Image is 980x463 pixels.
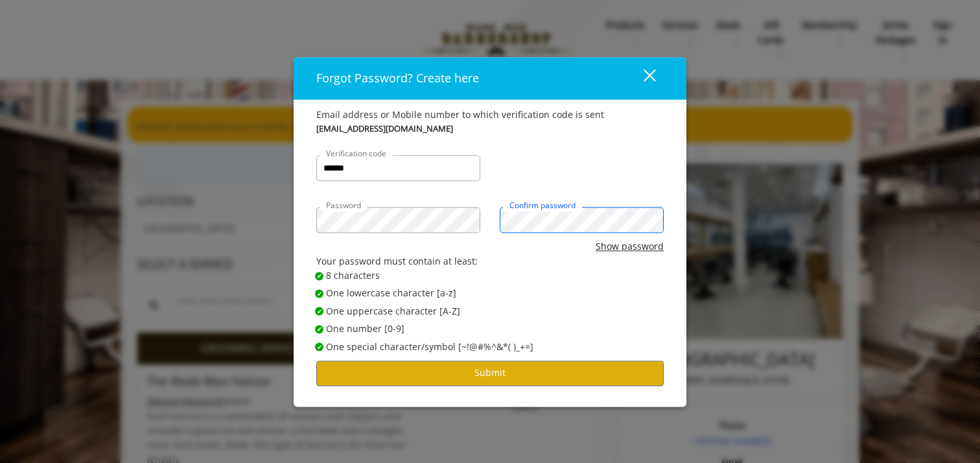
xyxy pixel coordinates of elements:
[326,340,533,354] span: One special character/symbol [~!@#%^&*( )_+=]
[500,208,664,233] input: Confirm password
[316,156,480,182] input: Verification code
[326,268,380,283] span: 8 characters
[320,148,393,160] label: Verification code
[317,271,322,281] span: ✔
[316,108,664,122] div: Email address or Mobile number to which verification code is sent
[317,342,322,352] span: ✔
[316,361,664,386] button: Submit
[629,69,655,88] div: close dialog
[320,200,367,212] label: Password
[596,240,664,254] button: Show password
[316,70,479,86] span: Forgot Password? Create here
[317,306,322,316] span: ✔
[317,324,322,335] span: ✔
[316,208,480,233] input: Password
[317,289,322,299] span: ✔
[620,65,664,91] button: close dialog
[316,254,664,268] div: Your password must contain at least:
[326,287,456,301] span: One lowercase character [a-z]
[326,304,460,318] span: One uppercase character [A-Z]
[326,322,404,337] span: One number [0-9]
[316,123,453,136] b: [EMAIL_ADDRESS][DOMAIN_NAME]
[503,200,582,212] label: Confirm password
